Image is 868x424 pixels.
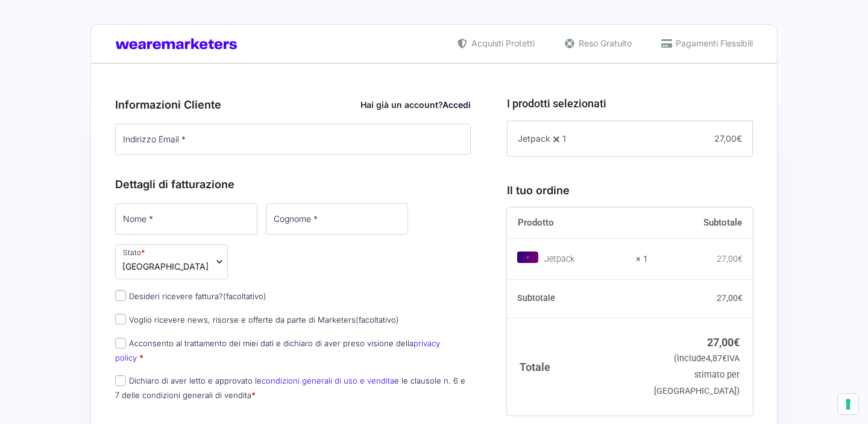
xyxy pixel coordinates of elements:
[654,353,740,396] small: (include IVA stimato per [GEOGRAPHIC_DATA])
[507,207,649,239] th: Prodotto
[10,377,46,413] iframe: Customerly Messenger Launcher
[717,293,743,303] bdi: 27,00
[738,293,743,303] span: €
[115,338,440,362] label: Acconsento al trattamento dei miei dati e dichiaro di aver preso visione della
[223,291,266,301] span: (facoltativo)
[115,315,399,324] label: Voglio ricevere news, risorse e offerte da parte di Marketers
[115,314,126,324] input: Voglio ricevere news, risorse e offerte da parte di Marketers(facoltativo)
[706,353,727,364] span: 4,87
[442,100,471,110] a: Accedi
[714,133,742,144] span: 27,00
[468,37,535,49] span: Acquisti Protetti
[115,338,440,362] a: privacy policy
[734,336,740,349] span: €
[518,133,550,144] span: Jetpack
[838,394,858,414] button: Le tue preferenze relative al consenso per le tecnologie di tracciamento
[356,315,399,324] span: (facoltativo)
[122,260,209,273] span: Italia
[544,253,629,265] div: Jetpack
[115,124,471,155] input: Indirizzo Email *
[648,207,753,239] th: Subtotale
[562,133,566,144] span: 1
[115,290,126,301] input: Desideri ricevere fattura?(facoltativo)
[360,98,471,111] div: Hai già un account?
[507,318,649,415] th: Totale
[517,252,538,262] img: Jetpack
[707,336,740,349] bdi: 27,00
[673,37,753,49] span: Pagamenti Flessibili
[636,253,648,265] strong: × 1
[115,338,126,349] input: Acconsento al trattamento dei miei dati e dichiaro di aver preso visione dellaprivacy policy
[717,254,743,264] bdi: 27,00
[262,376,394,385] a: condizioni generali di uso e vendita
[115,176,471,192] h3: Dettagli di fatturazione
[507,95,753,112] h3: I prodotti selezionati
[115,203,257,235] input: Nome *
[722,353,727,364] span: €
[266,203,408,235] input: Cognome *
[507,182,753,198] h3: Il tuo ordine
[115,97,471,113] h3: Informazioni Cliente
[738,254,743,264] span: €
[115,375,126,386] input: Dichiaro di aver letto e approvato lecondizioni generali di uso e venditae le clausole n. 6 e 7 d...
[507,280,649,318] th: Subtotale
[115,291,266,301] label: Desideri ricevere fattura?
[576,37,632,49] span: Reso Gratuito
[115,244,228,279] span: Stato
[737,133,742,144] span: €
[115,376,465,399] label: Dichiaro di aver letto e approvato le e le clausole n. 6 e 7 delle condizioni generali di vendita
